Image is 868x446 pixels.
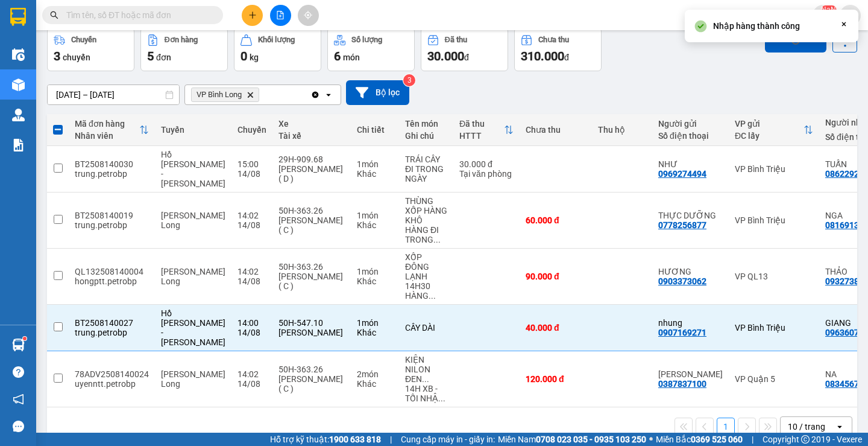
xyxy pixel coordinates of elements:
[433,235,441,244] span: ...
[717,418,735,436] button: 1
[658,328,706,337] div: 0907169271
[405,252,447,281] div: XỐP ĐÔNG LẠNH
[140,28,228,71] button: Đơn hàng5đơn
[75,119,139,129] div: Mã đơn hàng
[405,164,447,183] div: ĐI TRONG NGÀY
[12,339,25,351] img: warehouse-icon
[357,318,393,328] div: 1 món
[405,355,447,384] div: KIỆN NILON ĐEN HÀNG LẠNH
[735,374,813,384] div: VP Quận 5
[498,433,646,446] span: Miền Nam
[343,53,360,62] span: món
[735,119,804,129] div: VP gửi
[405,119,447,129] div: Tên món
[197,90,242,100] span: VP Bình Long
[237,159,266,169] div: 15:00
[735,131,804,141] div: ĐC lấy
[9,79,28,92] span: CR :
[250,53,259,62] span: kg
[658,318,723,328] div: nhung
[237,379,266,389] div: 14/08
[71,36,96,44] div: Chuyến
[514,28,602,71] button: Chưa thu310.000đ
[840,5,861,26] button: caret-down
[658,267,723,276] div: HƯƠNG
[66,8,209,22] input: Tìm tên, số ĐT hoặc mã đơn
[735,215,813,225] div: VP Bình Triệu
[237,318,266,328] div: 14:00
[270,433,381,446] span: Hỗ trợ kỹ thuật:
[521,49,564,63] span: 310.000
[12,139,25,151] img: solution-icon
[278,262,345,272] div: 50H-363.26
[75,318,149,328] div: BT2508140027
[351,36,382,44] div: Số lượng
[357,169,393,179] div: Khác
[54,49,60,63] span: 3
[357,267,393,276] div: 1 món
[725,7,813,22] span: haonhn.petrobp
[427,49,464,63] span: 30.000
[536,435,646,444] strong: 0708 023 035 - 0935 103 250
[526,272,586,281] div: 90.000 đ
[63,53,90,62] span: chuyến
[310,90,320,100] svg: Clear all
[237,211,266,220] div: 14:02
[735,272,813,281] div: VP QL13
[278,215,345,235] div: [PERSON_NAME] ( C )
[735,164,813,174] div: VP Bình Triệu
[357,159,393,169] div: 1 món
[75,131,139,141] div: Nhân viên
[278,365,345,374] div: 50H-363.26
[237,169,266,179] div: 14/08
[357,220,393,230] div: Khác
[247,91,254,98] svg: Delete
[161,150,225,188] span: Hồ [PERSON_NAME] - [PERSON_NAME]
[405,323,447,333] div: CÂY DÀI
[658,211,723,220] div: THỰC DƯỠNG
[278,206,345,215] div: 50H-363.26
[658,119,723,129] div: Người gửi
[459,131,504,141] div: HTTT
[526,374,586,384] div: 120.000 đ
[23,337,27,340] sup: 1
[438,393,445,403] span: ...
[538,36,569,44] div: Chưa thu
[459,119,504,129] div: Đã thu
[329,435,381,444] strong: 1900 633 818
[75,276,149,286] div: hongptt.petrobp
[165,36,198,44] div: Đơn hàng
[656,433,743,446] span: Miền Bắc
[357,125,393,135] div: Chi tiết
[237,328,266,337] div: 14/08
[278,374,345,393] div: [PERSON_NAME] ( C )
[421,28,508,71] button: Đã thu30.000đ
[237,276,266,286] div: 14/08
[75,328,149,337] div: trung.petrobp
[564,53,569,62] span: đ
[357,328,393,337] div: Khác
[237,369,266,379] div: 14:02
[357,379,393,389] div: Khác
[278,131,345,141] div: Tài xế
[278,318,345,328] div: 50H-547.10
[357,369,393,379] div: 2 món
[304,11,312,19] span: aim
[298,5,319,26] button: aim
[401,433,495,446] span: Cung cấp máy in - giấy in:
[75,369,149,379] div: 78ADV2508140024
[453,114,520,146] th: Toggle SortBy
[270,5,291,26] button: file-add
[10,8,26,26] img: logo-vxr
[405,196,447,225] div: THÙNG XỐP HÀNG KHÔ
[75,169,149,179] div: trung.petrobp
[234,28,321,71] button: Khối lượng0kg
[658,159,723,169] div: NHƯ
[75,211,149,220] div: BT2508140019
[405,281,447,301] div: 14H30 HÀNG ĐI,GIAO GẤP
[12,109,25,121] img: warehouse-icon
[161,125,225,135] div: Tuyến
[526,125,586,135] div: Chưa thu
[658,369,723,379] div: CAO PHÁT
[445,36,467,44] div: Đã thu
